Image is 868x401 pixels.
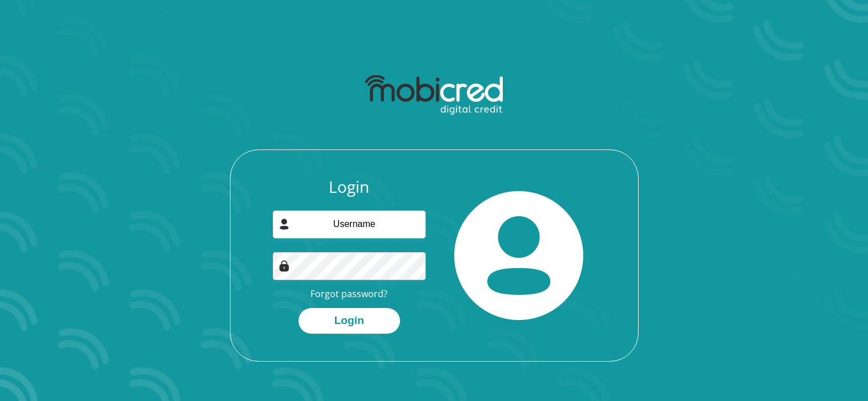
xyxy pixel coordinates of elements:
input: Username [273,210,426,238]
img: Image [278,260,290,272]
img: mobicred logo [365,75,503,115]
button: Login [298,308,400,334]
img: user-icon image [278,218,290,230]
h3: Login [273,177,426,197]
a: Forgot password? [310,287,387,300]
